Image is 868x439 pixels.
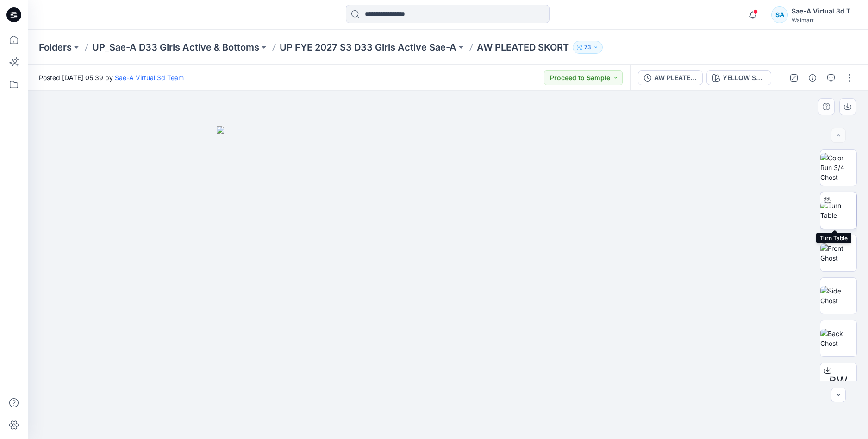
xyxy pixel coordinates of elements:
[820,243,856,263] img: Front Ghost
[39,41,72,54] a: Folders
[92,41,259,54] a: UP_Sae-A D33 Girls Active & Bottoms
[820,201,856,220] img: Turn Table
[820,153,856,182] img: Color Run 3/4 Ghost
[638,70,703,85] button: AW PLEATED SKORT_FULL COLORWAYS
[584,42,591,52] p: 73
[39,73,184,83] span: Posted [DATE] 05:39 by
[771,6,788,23] div: SA
[792,6,856,17] div: Sae-A Virtual 3d Team
[820,286,856,305] img: Side Ghost
[477,41,569,54] p: AW PLEATED SKORT
[115,74,184,82] a: Sae-A Virtual 3d Team
[654,73,697,83] div: AW PLEATED SKORT_FULL COLORWAYS
[792,17,856,24] div: Walmart
[280,41,456,54] a: UP FYE 2027 S3 D33 Girls Active Sae-A
[723,73,765,83] div: YELLOW SUNDIAL
[573,41,603,54] button: 73
[820,329,856,348] img: Back Ghost
[805,70,820,85] button: Details
[706,70,771,85] button: YELLOW SUNDIAL
[829,373,848,389] span: BW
